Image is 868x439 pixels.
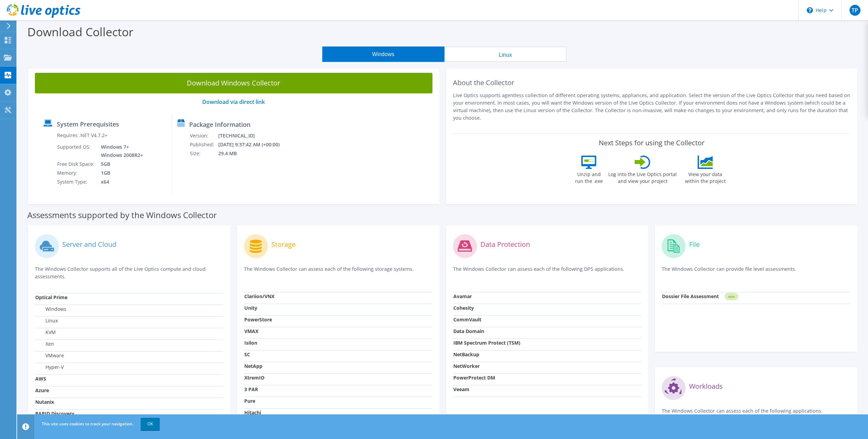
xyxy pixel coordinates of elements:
[453,316,481,323] strong: CommVault
[244,374,264,381] strong: XtremIO
[42,421,133,427] span: This site uses cookies to track your navigation.
[35,306,66,312] label: Windows
[850,5,860,16] span: TP
[608,169,677,185] label: Log into the Live Optics portal and view your project
[35,294,67,301] strong: Optical Prime
[662,407,850,421] p: The Windows Collector can assess each of the following applications.
[35,265,223,280] p: The Windows Collector supports all of the Live Optics compute and cloud assessments.
[728,295,735,298] tspan: NEW!
[681,169,730,185] label: View your data within the project
[96,143,144,160] td: Windows 7+ Windows 2008R2+
[27,24,133,40] label: Download Collector
[244,398,255,404] strong: Pure
[35,387,49,394] strong: Azure
[35,341,54,347] label: Xen
[244,293,274,300] strong: Clariion/VNX
[35,329,56,336] label: KVM
[244,316,272,323] strong: PowerStore
[453,340,520,346] strong: IBM Spectrum Protect (TSM)
[453,328,484,334] strong: Data Domain
[218,131,289,140] td: [TECHNICAL_ID]
[35,399,54,405] strong: Nutanix
[218,140,289,149] td: [DATE] 9:37:42 AM (+00:00)
[453,386,469,393] strong: Veeam
[453,305,474,311] strong: Cohesity
[62,241,116,248] label: Server and Cloud
[141,418,160,430] a: OK
[662,293,719,300] strong: Dossier File Assessment
[444,46,567,62] button: Linux
[57,143,96,160] td: Supported OS:
[244,363,262,369] strong: NetApp
[96,177,144,186] td: x64
[453,79,851,87] h2: About the Collector
[453,374,495,381] strong: PowerProtect DM
[35,364,64,371] label: Hyper-V
[453,92,851,122] p: Live Optics supports agentless collection of different operating systems, appliances, and applica...
[96,160,144,169] td: 5GB
[218,149,289,158] td: 29.4 MB
[453,351,479,358] strong: NetBackup
[244,328,258,334] strong: VMAX
[189,121,250,128] label: Package Information
[244,265,432,279] p: The Windows Collector can assess each of the following storage systems.
[453,293,472,300] strong: Avamar
[322,46,444,62] button: Windows
[453,363,480,369] strong: NetWorker
[244,305,257,311] strong: Unity
[35,73,432,93] a: Download Windows Collector
[27,212,217,218] label: Assessments supported by the Windows Collector
[244,351,250,358] strong: SC
[480,241,530,248] label: Data Protection
[190,149,218,158] td: Size:
[190,131,218,140] td: Version:
[271,241,296,248] label: Storage
[57,177,96,186] td: System Type:
[35,410,74,417] strong: RAPID Discovery
[57,121,119,128] label: System Prerequisites
[57,169,96,177] td: Memory:
[244,409,261,416] strong: Hitachi
[599,139,704,147] label: Next Steps for using the Collector
[35,317,58,324] label: Linux
[96,169,144,177] td: 1GB
[35,375,46,382] strong: AWS
[807,7,813,13] svg: \n
[573,169,605,185] label: Unzip and run the .exe
[244,340,257,346] strong: Isilon
[689,383,723,390] label: Workloads
[244,386,258,393] strong: 3 PAR
[57,132,107,139] label: Requires .NET V4.7.2+
[35,352,64,359] label: VMware
[689,241,700,248] label: File
[202,98,265,106] a: Download via direct link
[57,160,96,169] td: Free Disk Space:
[190,140,218,149] td: Published:
[453,265,642,279] p: The Windows Collector can assess each of the following DPS applications.
[662,265,850,279] p: The Windows Collector can provide file level assessments.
